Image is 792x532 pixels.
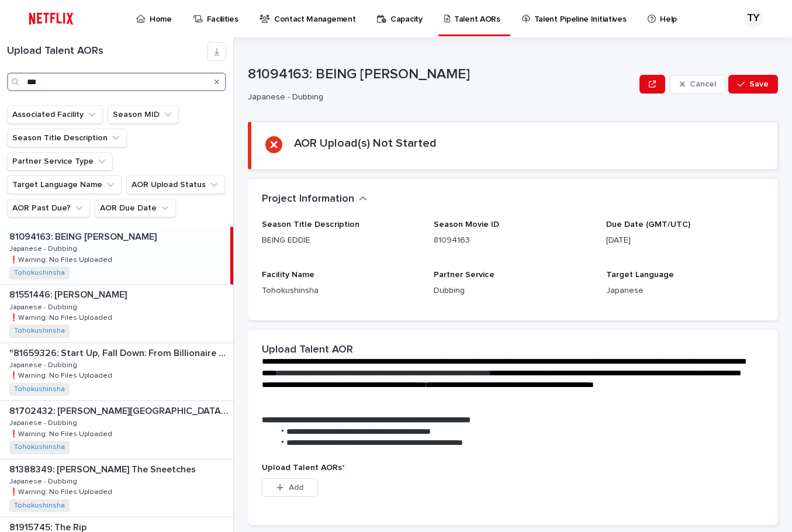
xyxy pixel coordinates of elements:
[262,193,354,206] h2: Project Information
[9,486,115,496] p: ❗️Warning: No Files Uploaded
[9,428,115,438] p: ❗️Warning: No Files Uploaded
[262,478,318,497] button: Add
[434,234,592,247] p: 81094163
[262,464,345,472] span: Upload Talent AORs
[9,287,129,300] p: 81551446: [PERSON_NAME]
[434,271,494,279] span: Partner Service
[434,285,592,297] p: Dubbing
[9,417,79,427] p: Japanese - Dubbing
[9,462,198,475] p: 81388349: [PERSON_NAME] The Sneetches
[262,220,359,229] span: Season Title Description
[7,175,122,194] button: Target Language Name
[9,369,115,380] p: ❗️Warning: No Files Uploaded
[9,243,79,253] p: Japanese - Dubbing
[606,285,764,297] p: Japanese
[9,475,79,486] p: Japanese - Dubbing
[606,234,764,247] p: [DATE]
[434,220,499,229] span: Season Movie ID
[7,72,226,91] input: Search
[7,105,103,124] button: Associated Facility
[690,80,716,88] span: Cancel
[108,105,179,124] button: Season MID
[14,502,65,510] a: Tohokushinsha
[126,175,225,194] button: AOR Upload Status
[744,9,763,28] div: TY
[7,152,113,171] button: Partner Service Type
[9,359,79,369] p: Japanese - Dubbing
[14,327,65,335] a: Tohokushinsha
[14,443,65,451] a: Tohokushinsha
[9,346,231,359] p: "81659326: Start Up, Fall Down: From Billionaire to Convict: Limited Series"
[294,136,437,150] h2: AOR Upload(s) Not Started
[670,75,726,94] button: Cancel
[9,301,79,312] p: Japanese - Dubbing
[262,271,314,279] span: Facility Name
[262,234,420,247] p: BEING EDDIE
[14,385,65,393] a: Tohokushinsha
[248,92,630,102] p: Japanese - Dubbing
[7,129,127,147] button: Season Title Description
[606,271,674,279] span: Target Language
[262,193,367,206] button: Project Information
[728,75,778,94] button: Save
[9,312,115,322] p: ❗️Warning: No Files Uploaded
[9,229,159,243] p: 81094163: BEING [PERSON_NAME]
[7,199,90,217] button: AOR Past Due?
[9,254,115,264] p: ❗️Warning: No Files Uploaded
[7,45,207,58] h1: Upload Talent AORs
[606,220,690,229] span: Due Date (GMT/UTC)
[262,285,420,297] p: Tohokushinsha
[289,483,303,492] span: Add
[95,199,176,217] button: AOR Due Date
[9,403,231,417] p: 81702432: [PERSON_NAME][GEOGRAPHIC_DATA] Trip
[262,344,353,357] h2: Upload Talent AOR
[248,66,635,83] p: 81094163: BEING [PERSON_NAME]
[749,80,769,88] span: Save
[23,7,79,30] img: ifQbXi3ZQGMSEF7WDB7W
[14,269,65,277] a: Tohokushinsha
